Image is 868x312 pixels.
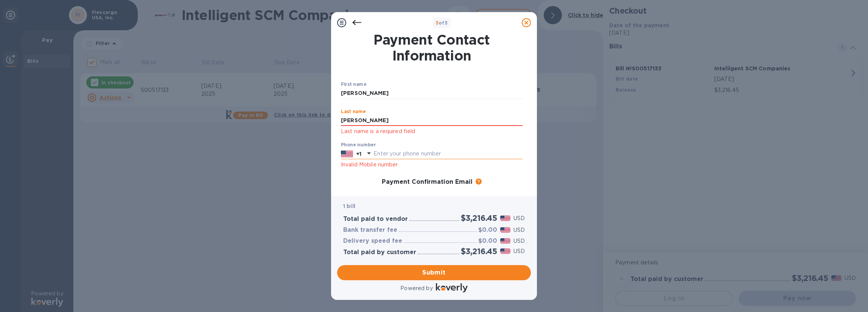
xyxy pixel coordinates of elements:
label: Phone number [341,143,376,147]
input: Enter your last name [341,115,523,126]
p: USD [513,214,525,222]
p: Powered by [400,284,432,292]
img: USD [500,248,510,254]
img: USD [500,238,510,244]
button: Submit [337,265,531,280]
span: 3 [436,20,439,26]
input: Enter your phone number [373,148,523,160]
h3: Payment Confirmation Email [382,179,473,186]
h1: Payment Contact Information [341,32,523,64]
b: of 3 [436,20,448,26]
p: USD [513,247,525,255]
h3: $0.00 [478,237,497,245]
p: +1 [356,150,361,158]
p: USD [513,226,525,234]
img: US [341,150,353,158]
h3: Total paid to vendor [343,216,408,223]
h3: $0.00 [478,227,497,234]
h2: $3,216.45 [461,247,497,256]
h2: $3,216.45 [461,213,497,223]
label: Last name [341,109,366,114]
p: Invalid Mobile number [341,160,523,169]
input: Enter your first name [341,88,523,99]
img: USD [500,216,510,221]
h3: Delivery speed fee [343,237,402,245]
span: Submit [343,268,525,277]
img: USD [500,227,510,233]
img: Logo [436,283,468,292]
h3: Bank transfer fee [343,227,397,234]
b: 1 bill [343,203,355,209]
label: First name [341,82,366,87]
h3: Total paid by customer [343,249,416,256]
p: USD [513,237,525,245]
p: Last name is a required field [341,127,523,136]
